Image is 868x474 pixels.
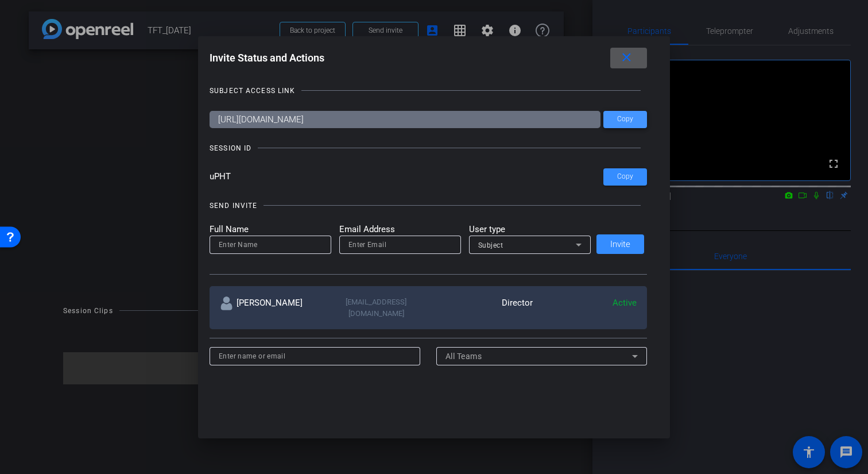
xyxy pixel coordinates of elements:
[617,115,633,124] span: Copy
[210,200,647,211] openreel-title-line: SEND INVITE
[220,296,324,319] div: [PERSON_NAME]
[613,298,637,308] span: Active
[210,85,295,97] div: SUBJECT ACCESS LINK
[478,241,503,249] span: Subject
[324,296,429,319] div: [EMAIL_ADDRESS][DOMAIN_NAME]
[469,223,591,236] mat-label: User type
[603,168,647,186] button: Copy
[210,142,647,154] openreel-title-line: SESSION ID
[348,238,452,252] input: Enter Email
[210,48,647,68] div: Invite Status and Actions
[603,111,647,128] button: Copy
[617,172,633,181] span: Copy
[210,200,257,211] div: SEND INVITE
[428,296,533,319] div: Director
[339,223,461,236] mat-label: Email Address
[210,223,331,236] mat-label: Full Name
[210,85,647,97] openreel-title-line: SUBJECT ACCESS LINK
[445,352,482,361] span: All Teams
[219,238,322,252] input: Enter Name
[210,142,251,154] div: SESSION ID
[219,349,411,363] input: Enter name or email
[619,51,634,65] mat-icon: close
